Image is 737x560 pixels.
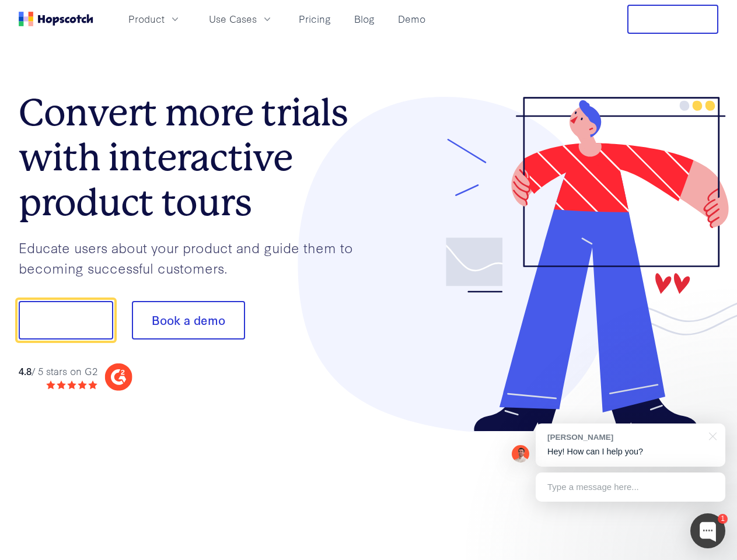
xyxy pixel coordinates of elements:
img: Mark Spera [512,445,529,463]
div: Type a message here... [536,473,725,502]
div: / 5 stars on G2 [19,364,97,379]
button: Book a demo [132,301,245,339]
p: Hey! How can I help you? [547,446,714,458]
span: Product [128,12,165,26]
strong: 4.8 [19,364,32,377]
a: Home [19,12,93,26]
span: Use Cases [209,12,257,26]
div: [PERSON_NAME] [547,432,702,443]
button: Use Cases [202,9,280,29]
a: Demo [393,9,430,29]
h1: Convert more trials with interactive product tours [19,90,369,225]
div: 1 [718,514,728,524]
a: Blog [350,9,379,29]
button: Free Trial [627,5,718,34]
button: Show me! [19,301,113,339]
a: Pricing [294,9,336,29]
button: Product [121,9,188,29]
p: Educate users about your product and guide them to becoming successful customers. [19,237,369,278]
